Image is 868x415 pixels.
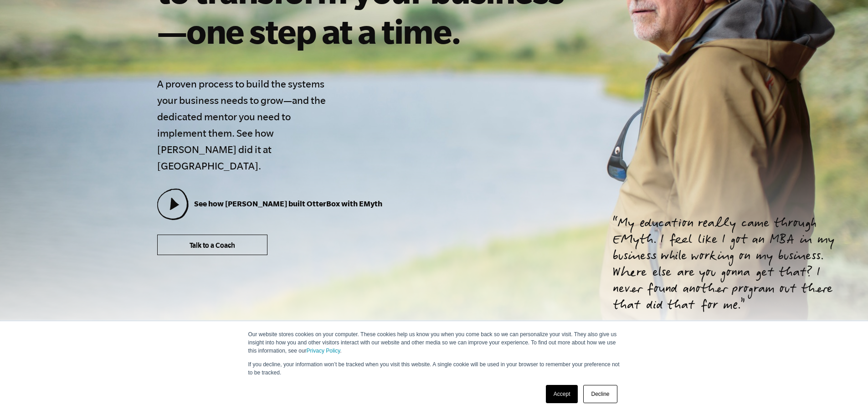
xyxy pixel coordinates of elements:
[583,385,617,403] a: Decline
[613,216,846,315] p: My education really came through EMyth. I feel like I got an MBA in my business while working on ...
[248,360,620,377] p: If you decline, your information won’t be tracked when you visit this website. A single cookie wi...
[157,235,267,255] a: Talk to a Coach
[157,199,382,208] a: See how [PERSON_NAME] built OtterBox with EMyth
[546,385,578,403] a: Accept
[307,348,340,354] a: Privacy Policy
[190,241,235,249] span: Talk to a Coach
[157,76,332,174] h4: A proven process to build the systems your business needs to grow—and the dedicated mentor you ne...
[248,330,620,355] p: Our website stores cookies on your computer. These cookies help us know you when you come back so...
